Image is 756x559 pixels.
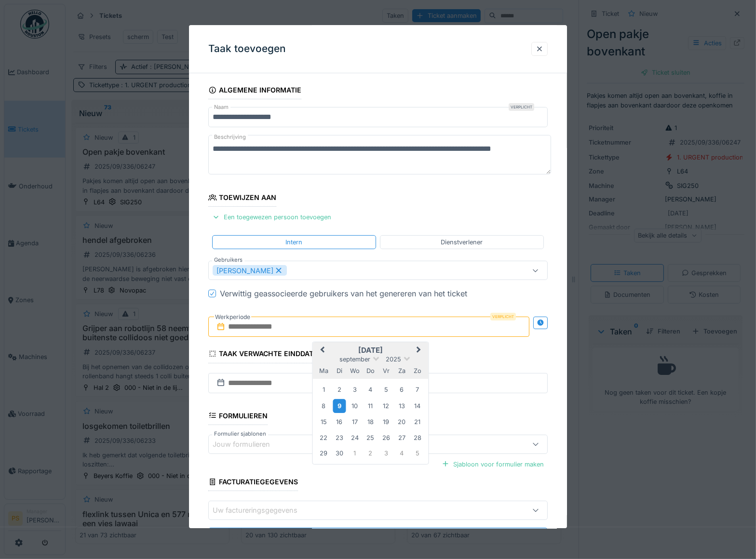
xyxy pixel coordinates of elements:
[364,431,377,444] div: Choose donderdag 25 september 2025
[339,356,370,363] span: september
[395,364,408,377] div: zaterdag
[212,256,244,265] label: Gebruikers
[438,458,548,471] div: Sjabloon voor formulier maken
[333,399,346,413] div: Choose dinsdag 9 september 2025
[333,383,346,396] div: Choose dinsdag 2 september 2025
[364,383,377,396] div: Choose donderdag 4 september 2025
[212,131,248,143] label: Beschrijving
[317,431,330,444] div: Choose maandag 22 september 2025
[395,399,408,413] div: Choose zaterdag 13 september 2025
[379,399,392,413] div: Choose vrijdag 12 september 2025
[441,238,483,247] div: Dienstverlener
[316,382,425,461] div: Month september, 2025
[411,447,424,460] div: Choose zondag 5 oktober 2025
[317,364,330,377] div: maandag
[208,43,286,55] h3: Taak toevoegen
[386,356,401,363] span: 2025
[333,447,346,460] div: Choose dinsdag 30 september 2025
[348,383,361,396] div: Choose woensdag 3 september 2025
[395,431,408,444] div: Choose zaterdag 27 september 2025
[214,312,251,323] label: Werkperiode
[286,238,303,247] div: Intern
[348,364,361,377] div: woensdag
[379,383,392,396] div: Choose vrijdag 5 september 2025
[411,399,424,413] div: Choose zondag 14 september 2025
[379,431,392,444] div: Choose vrijdag 26 september 2025
[364,399,377,413] div: Choose donderdag 11 september 2025
[348,447,361,460] div: Choose woensdag 1 oktober 2025
[395,383,408,396] div: Choose zaterdag 6 september 2025
[317,399,330,413] div: Choose maandag 8 september 2025
[490,313,516,321] div: Verplicht
[213,439,283,450] div: Jouw formulieren
[333,364,346,377] div: dinsdag
[208,409,268,425] div: Formulieren
[213,505,311,516] div: Uw factureringsgegevens
[313,344,329,359] button: Previous Month
[208,190,276,207] div: Toewijzen aan
[364,447,377,460] div: Choose donderdag 2 oktober 2025
[412,344,428,359] button: Next Month
[348,415,361,428] div: Choose woensdag 17 september 2025
[411,364,424,377] div: zondag
[364,364,377,377] div: donderdag
[312,346,428,355] h2: [DATE]
[212,430,268,438] label: Formulier sjablonen
[317,383,330,396] div: Choose maandag 1 september 2025
[411,415,424,428] div: Choose zondag 21 september 2025
[395,447,408,460] div: Choose zaterdag 4 oktober 2025
[333,415,346,428] div: Choose dinsdag 16 september 2025
[348,431,361,444] div: Choose woensdag 24 september 2025
[208,83,301,99] div: Algemene informatie
[411,383,424,396] div: Choose zondag 7 september 2025
[220,288,467,300] div: Verwittig geassocieerde gebruikers van het genereren van het ticket
[333,431,346,444] div: Choose dinsdag 23 september 2025
[411,431,424,444] div: Choose zondag 28 september 2025
[379,415,392,428] div: Choose vrijdag 19 september 2025
[208,347,324,363] div: Taak verwachte einddatum
[317,415,330,428] div: Choose maandag 15 september 2025
[379,364,392,377] div: vrijdag
[348,399,361,413] div: Choose woensdag 10 september 2025
[212,103,230,111] label: Naam
[208,211,335,224] div: Een toegewezen persoon toevoegen
[364,415,377,428] div: Choose donderdag 18 september 2025
[509,103,534,111] div: Verplicht
[208,475,298,491] div: Facturatiegegevens
[213,266,287,276] div: [PERSON_NAME]
[379,447,392,460] div: Choose vrijdag 3 oktober 2025
[317,447,330,460] div: Choose maandag 29 september 2025
[395,415,408,428] div: Choose zaterdag 20 september 2025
